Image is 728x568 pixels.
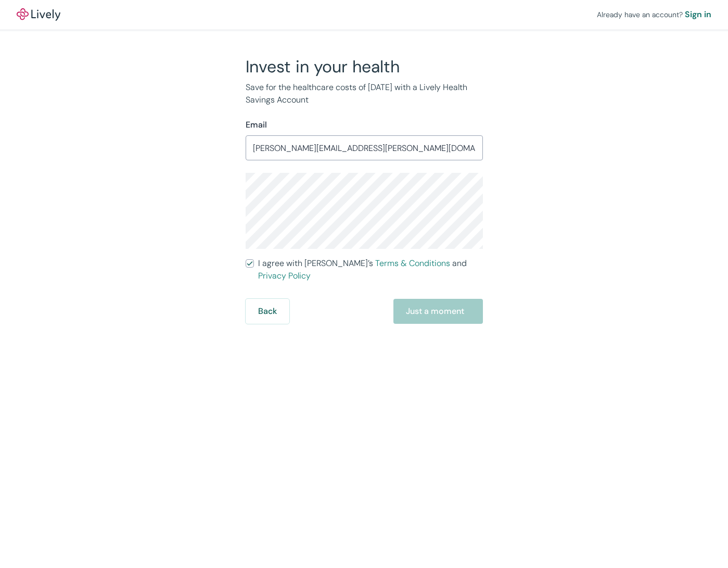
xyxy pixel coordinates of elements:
button: Back [246,299,289,324]
label: Email [246,119,267,131]
a: Terms & Conditions [375,258,450,269]
a: Privacy Policy [258,270,311,281]
span: I agree with [PERSON_NAME]’s and [258,257,483,282]
h2: Invest in your health [246,56,483,77]
a: Sign in [685,8,711,21]
p: Save for the healthcare costs of [DATE] with a Lively Health Savings Account [246,81,483,106]
a: LivelyLively [17,8,60,21]
div: Already have an account? [597,8,711,21]
img: Lively [17,8,60,21]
